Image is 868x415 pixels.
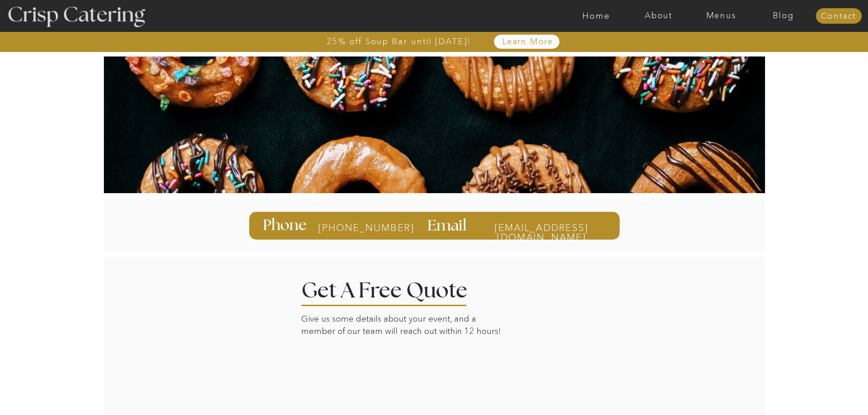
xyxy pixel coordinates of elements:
[263,218,309,233] h3: Phone
[752,11,815,20] a: Blog
[816,12,862,21] a: Contact
[301,280,495,297] h2: Get A Free Quote
[690,11,752,20] a: Menus
[294,37,504,46] a: 25% off Soup Bar until [DATE]!
[318,223,390,233] a: [PHONE_NUMBER]
[481,37,575,46] a: Learn More
[427,218,469,233] h3: Email
[301,313,508,340] p: Give us some details about your event, and a member of our team will reach out within 12 hours!
[477,223,606,231] a: [EMAIL_ADDRESS][DOMAIN_NAME]
[627,11,690,20] a: About
[565,11,627,20] a: Home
